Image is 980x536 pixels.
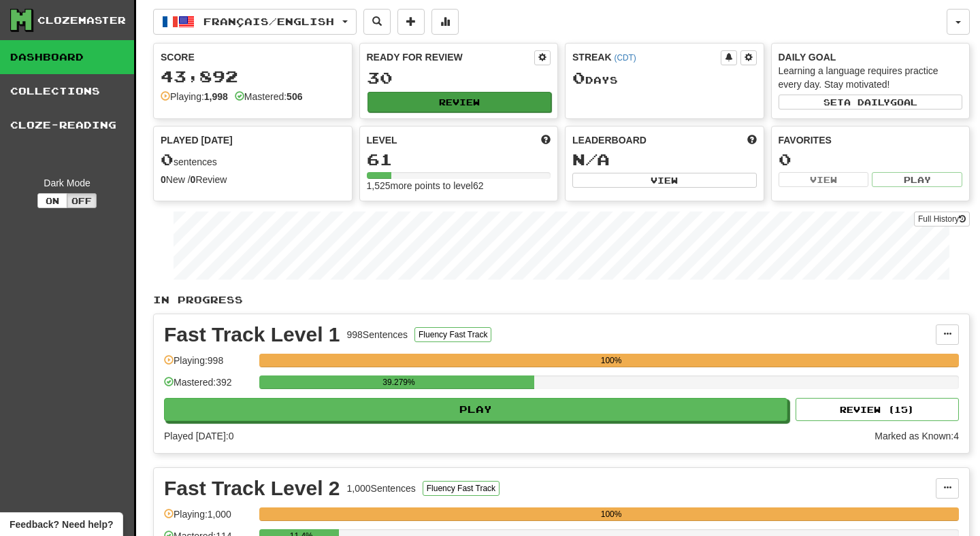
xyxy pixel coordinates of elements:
span: 0 [161,150,174,169]
div: Clozemaster [37,14,126,27]
button: View [779,172,869,187]
div: Mastered: [235,90,303,103]
span: Leaderboard [572,133,647,147]
a: Full History [914,212,970,227]
span: N/A [572,150,610,169]
div: 43,892 [161,68,345,85]
button: Seta dailygoal [779,95,963,110]
div: 61 [367,151,551,168]
div: New / Review [161,173,345,186]
button: Français/English [153,9,357,35]
button: Play [872,172,962,187]
strong: 1,998 [204,91,228,102]
div: Fast Track Level 1 [164,324,340,345]
button: On [37,193,67,208]
div: 1,525 more points to level 62 [367,179,551,192]
span: a daily [844,97,890,107]
div: Dark Mode [10,176,124,190]
div: sentences [161,151,345,169]
div: 30 [367,69,551,86]
div: Marked as Known: 4 [875,429,959,443]
div: 0 [779,151,963,168]
div: Favorites [779,133,963,147]
div: 39.279% [263,375,534,389]
button: Add sentence to collection [397,9,425,35]
div: 998 Sentences [347,328,408,341]
div: Playing: [161,90,228,103]
button: More stats [431,9,459,35]
span: Open feedback widget [10,518,113,531]
div: Playing: 998 [164,354,252,376]
button: Off [67,193,97,208]
span: Level [367,133,397,147]
span: Played [DATE] [161,133,233,147]
div: Score [161,50,345,64]
div: Fast Track Level 2 [164,478,340,499]
span: 0 [572,68,585,87]
button: Review (15) [796,398,959,421]
strong: 0 [191,174,196,185]
strong: 506 [287,91,302,102]
button: View [572,173,757,188]
div: Mastered: 392 [164,375,252,398]
span: Français / English [203,16,334,27]
a: (CDT) [614,53,636,63]
div: 100% [263,354,959,367]
span: Played [DATE]: 0 [164,431,233,441]
div: 100% [263,507,959,521]
div: Learning a language requires practice every day. Stay motivated! [779,64,963,91]
button: Fluency Fast Track [423,481,500,496]
div: Streak [572,50,721,64]
button: Play [164,398,787,421]
div: Ready for Review [367,50,535,64]
span: This week in points, UTC [747,133,757,147]
span: Score more points to level up [541,133,551,147]
div: Daily Goal [779,50,963,64]
strong: 0 [161,174,166,185]
div: Day s [572,69,757,87]
button: Review [367,92,552,112]
div: Playing: 1,000 [164,507,252,530]
div: 1,000 Sentences [347,482,416,495]
button: Search sentences [363,9,391,35]
button: Fluency Fast Track [414,327,491,342]
p: In Progress [153,293,970,307]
